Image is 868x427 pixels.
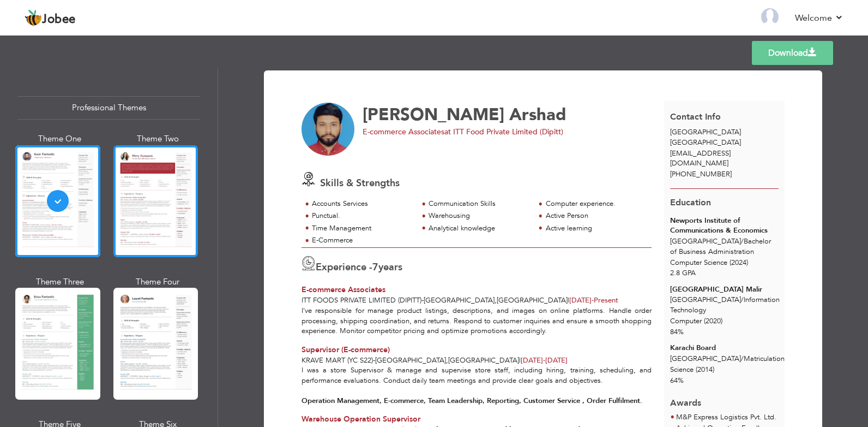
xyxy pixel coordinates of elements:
span: Computer [670,316,702,326]
span: , [495,295,497,305]
div: Active Person [546,211,646,221]
strong: Leadership, Reporting, Customer Service , Order Fulfilment. [447,396,642,406]
span: Jobee [42,14,76,26]
div: Active learning [546,223,646,234]
span: 2.8 GPA [670,268,696,278]
span: ITT Foods Private Limited (Dipitt) [302,295,421,305]
span: Arshad [509,103,566,126]
div: I was a store Supervisor & manage and supervise store staff, including hiring, training, scheduli... [296,365,658,406]
span: (2020) [704,316,722,326]
img: jobee.io [25,9,42,27]
div: Theme Four [116,276,201,288]
span: Awards [670,389,701,410]
span: at ITT Food Private Limited (Dipitt) [444,127,563,137]
span: [GEOGRAPHIC_DATA] [448,355,519,365]
span: Science [670,365,694,375]
span: / [741,236,744,246]
div: I've responsible for manage product listings, descriptions, and images on online platforms. Handl... [296,306,658,336]
a: Download [752,41,833,65]
span: E-commerce Associates [302,284,385,295]
span: [DATE] [521,355,568,365]
a: Welcome [795,11,843,25]
span: [PHONE_NUMBER] [670,169,732,179]
div: Warehousing [429,211,528,221]
span: Education [670,197,711,209]
span: 84% [670,327,684,337]
span: / [741,295,744,305]
div: [GEOGRAPHIC_DATA] Malir [670,284,779,295]
span: [GEOGRAPHIC_DATA] Bachelor of Business Administration [670,236,771,257]
div: Accounts Services [312,199,412,209]
label: years [372,260,402,275]
span: [GEOGRAPHIC_DATA] [497,295,568,305]
span: M&P Express Logistics Pvt. Ltd. [676,412,776,422]
div: Theme Three [17,276,103,288]
div: Analytical knowledge [429,223,528,234]
span: 7 [372,260,378,274]
span: [GEOGRAPHIC_DATA] Matriculation [670,354,785,364]
span: Warehouse Operation Supervisor [302,414,420,424]
span: - [592,295,594,305]
div: Theme Two [116,133,201,145]
span: Krave Mart (YC S22) [302,355,373,365]
span: [GEOGRAPHIC_DATA] [670,138,741,147]
span: Computer Science [670,258,727,268]
span: (2024) [730,258,748,268]
a: Jobee [25,9,76,27]
div: Punctual. [312,211,412,221]
span: [GEOGRAPHIC_DATA] [670,127,741,137]
span: - [373,355,375,365]
span: Skills & Strengths [320,176,400,190]
span: - [543,355,545,365]
span: [DATE] [521,355,545,365]
span: (2014) [696,365,714,375]
span: Contact Info [670,111,721,123]
span: [GEOGRAPHIC_DATA] [375,355,446,365]
span: Experience - [316,260,372,274]
span: / [741,354,744,364]
span: [PERSON_NAME] [363,103,504,126]
span: | [519,355,521,365]
div: Professional Themes [17,96,200,120]
span: - [421,295,424,305]
div: Communication Skills [429,199,528,209]
strong: Operation Management, E-commerce, Team [302,396,445,406]
span: [GEOGRAPHIC_DATA] [424,295,495,305]
span: Present [569,295,618,305]
div: E-Commerce [312,235,412,246]
div: Computer experience. [546,199,646,209]
span: [GEOGRAPHIC_DATA] Information Technology [670,295,780,315]
div: Newports Institute of Communications & Economics [670,216,779,236]
span: [DATE] [569,295,594,305]
span: [EMAIL_ADDRESS][DOMAIN_NAME] [670,149,731,169]
div: Time Management [312,223,412,234]
span: Supervisor (E-commerce) [302,345,390,355]
div: Theme One [17,133,103,145]
div: Karachi Board [670,343,779,353]
img: No image [302,103,355,156]
img: Profile Img [761,8,779,26]
span: 64% [670,376,684,386]
span: E-commerce Associates [363,127,444,137]
span: | [568,295,569,305]
span: , [446,355,448,365]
